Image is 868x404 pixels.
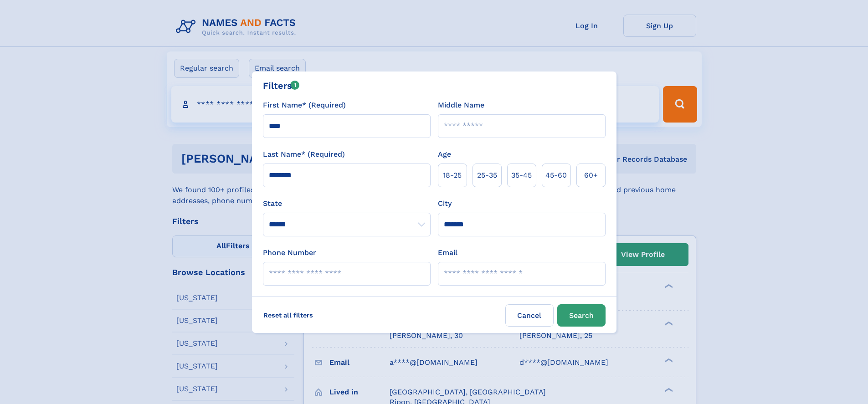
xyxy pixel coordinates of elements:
[505,304,554,327] label: Cancel
[557,304,606,327] button: Search
[263,100,346,111] label: First Name* (Required)
[263,79,300,92] div: Filters
[545,170,567,181] span: 45‑60
[263,149,345,160] label: Last Name* (Required)
[511,170,532,181] span: 35‑45
[438,198,452,209] label: City
[263,247,316,258] label: Phone Number
[438,100,484,111] label: Middle Name
[443,170,462,181] span: 18‑25
[257,304,319,326] label: Reset all filters
[584,170,598,181] span: 60+
[438,247,457,258] label: Email
[438,149,451,160] label: Age
[263,198,431,209] label: State
[477,170,497,181] span: 25‑35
